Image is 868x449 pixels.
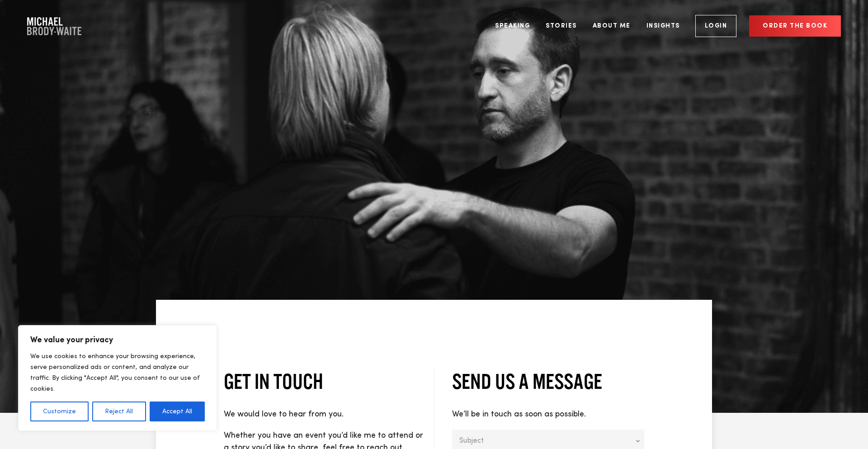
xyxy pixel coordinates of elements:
[488,9,537,43] a: Speaking
[18,325,217,431] div: We value your privacy
[695,15,737,37] a: Login
[452,369,602,393] span: SEND US A MESSAGE
[224,369,323,393] span: GET IN TOUCH
[586,9,637,43] a: About Me
[452,410,586,418] span: We’ll be in touch as soon as possible.
[640,9,687,43] a: Insights
[224,410,344,418] span: We would love to hear from you.
[30,335,205,345] p: We value your privacy
[92,402,146,421] button: Reject All
[30,402,89,421] button: Customize
[539,9,584,43] a: Stories
[27,17,81,35] a: Company Logo Company Logo
[30,351,205,394] p: We use cookies to enhance your browsing experience, serve personalized ads or content, and analyz...
[150,402,205,421] button: Accept All
[749,15,841,37] a: Order the book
